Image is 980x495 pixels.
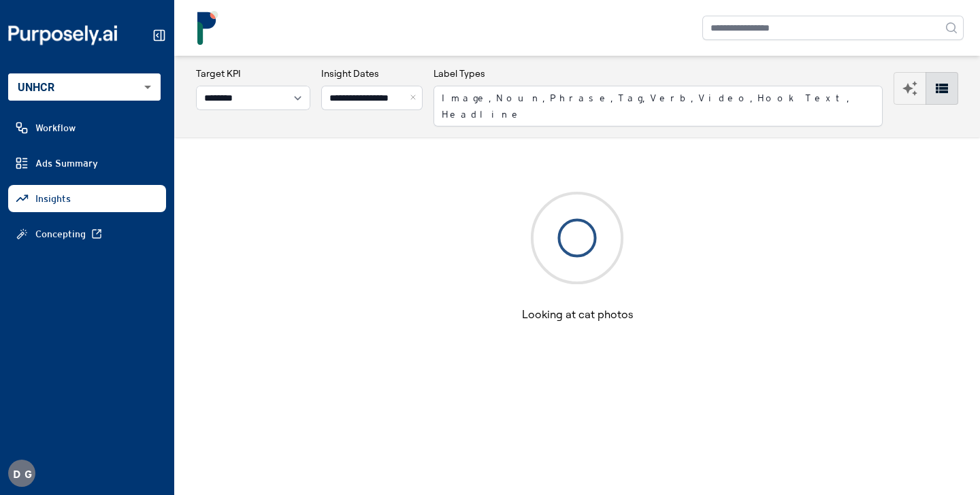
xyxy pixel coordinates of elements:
button: Close [408,86,423,110]
button: Image, Noun, Phrase, Tag, Verb, Video, Hook Text, Headline [434,86,883,126]
h3: Target KPI [196,67,310,80]
button: DG [8,460,35,487]
h3: Label Types [434,67,883,80]
a: Ads Summary [8,150,166,177]
div: UNHCR [8,73,161,101]
div: D G [8,460,35,487]
a: Concepting [8,220,166,247]
img: logo [191,11,225,45]
span: Concepting [35,227,86,241]
span: Workflow [35,121,76,135]
span: Ads Summary [35,156,98,170]
h3: Insight Dates [321,67,423,80]
a: Workflow [8,114,166,141]
span: Insights [35,192,71,205]
a: Insights [8,185,166,212]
